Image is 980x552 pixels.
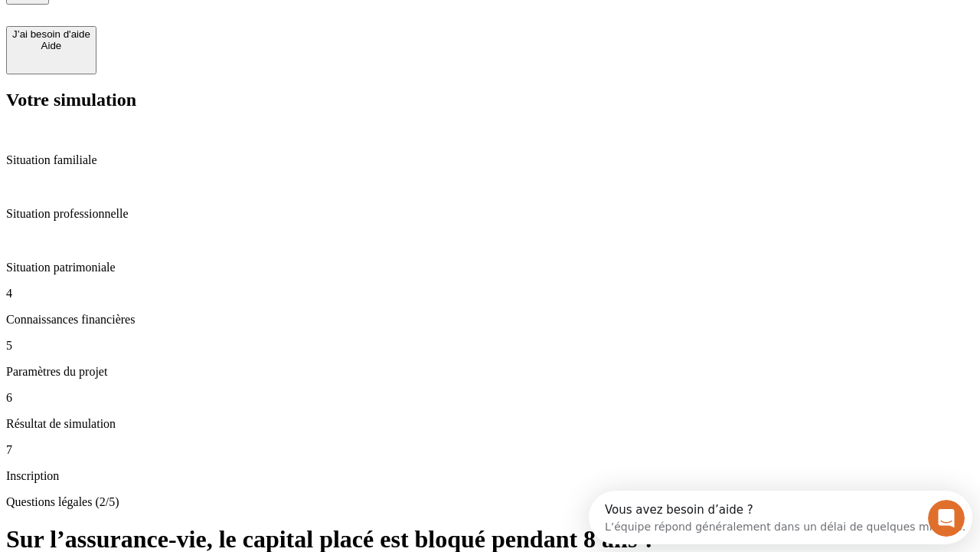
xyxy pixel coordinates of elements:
[6,90,974,110] h2: Votre simulation
[6,153,974,167] p: Situation familiale
[6,313,974,327] p: Connaissances financières
[6,495,974,509] p: Questions légales (2/5)
[928,500,965,537] iframe: Intercom live chat
[6,365,974,379] p: Paramètres du projet
[6,469,974,483] p: Inscription
[589,491,972,544] iframe: Intercom live chat discovery launcher
[6,6,422,48] div: Ouvrir le Messenger Intercom
[6,339,974,353] p: 5
[6,391,974,405] p: 6
[12,40,90,51] div: Aide
[16,25,377,41] div: L’équipe répond généralement dans un délai de quelques minutes.
[12,28,90,40] div: J’ai besoin d'aide
[6,261,974,274] p: Situation patrimoniale
[6,287,974,301] p: 4
[16,13,377,25] div: Vous avez besoin d’aide ?
[6,26,96,74] button: J’ai besoin d'aideAide
[6,207,974,221] p: Situation professionnelle
[6,417,974,431] p: Résultat de simulation
[6,443,974,457] p: 7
